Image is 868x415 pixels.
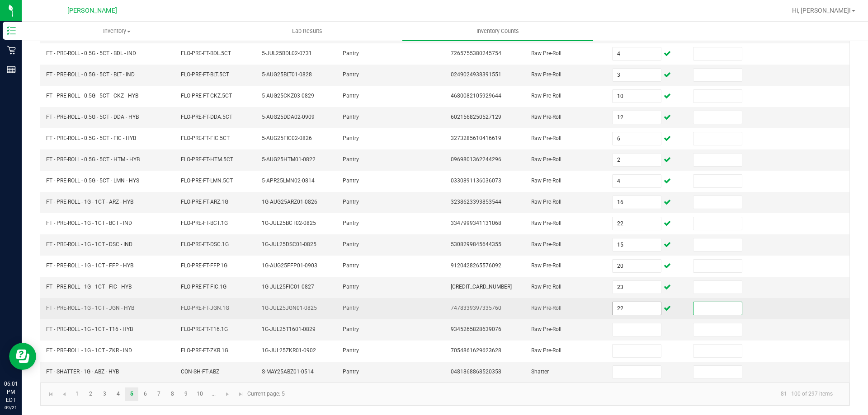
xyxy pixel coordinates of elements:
span: 7054861629623628 [451,347,501,354]
span: Raw Pre-Roll [531,305,561,311]
inline-svg: Reports [7,65,16,74]
span: Raw Pre-Roll [531,135,561,141]
span: FLO-PRE-FT-T16.1G [181,326,228,332]
span: Go to the first page [47,391,55,398]
span: 1G-JUL25ZKR01-0902 [262,347,316,354]
span: Raw Pre-Roll [531,347,561,354]
span: FT - PRE-ROLL - 0.5G - 5CT - LMN - HYS [46,177,139,184]
span: Raw Pre-Roll [531,71,561,78]
a: Page 8 [166,387,179,401]
span: FT - PRE-ROLL - 0.5G - 5CT - DDA - HYB [46,114,139,120]
a: Page 9 [179,387,193,401]
span: Lab Results [280,27,335,35]
span: 1G-JUL25T1601-0829 [262,326,316,332]
kendo-pager: Current page: 5 [40,382,849,406]
span: Raw Pre-Roll [531,220,561,226]
a: Go to the next page [221,387,234,401]
span: Raw Pre-Roll [531,93,561,99]
span: FT - PRE-ROLL - 1G - 1CT - BCT - IND [46,220,132,226]
span: FLO-PRE-FT-DSC.1G [181,241,229,247]
span: 0481868868520358 [451,368,501,375]
span: Raw Pre-Roll [531,199,561,205]
span: Hi, [PERSON_NAME]! [792,7,851,14]
span: 5308299845644355 [451,241,501,247]
span: FLO-PRE-FT-ZKR.1G [181,347,228,354]
span: 1G-JUL25BCT02-0825 [262,220,316,226]
kendo-pager-info: 81 - 100 of 297 items [290,387,840,401]
a: Inventory Counts [402,22,593,41]
span: 5-AUG25HTM01-0822 [262,156,316,163]
a: Page 5 [125,387,138,401]
span: 0249024938391551 [451,71,501,78]
span: Raw Pre-Roll [531,177,561,184]
span: Shatter [531,368,549,375]
span: Raw Pre-Roll [531,241,561,247]
span: 5-APR25LMN02-0814 [262,177,315,184]
span: FLO-PRE-FT-BCT.1G [181,220,228,226]
span: FLO-PRE-FT-JGN.1G [181,305,229,311]
span: Pantry [343,71,359,78]
span: 5-AUG25BLT01-0828 [262,71,312,78]
span: 9120428265576092 [451,262,501,269]
span: 5-AUG25CKZ03-0829 [262,93,314,99]
iframe: Resource center [9,343,36,370]
span: FLO-PRE-FT-FIC.5CT [181,135,230,141]
span: Pantry [343,220,359,226]
span: 5-AUG25DDA02-0909 [262,114,315,120]
span: FT - PRE-ROLL - 1G - 1CT - FIC - HYB [46,284,132,290]
span: Go to the next page [224,391,231,398]
span: FT - PRE-ROLL - 0.5G - 5CT - BLT - IND [46,71,135,78]
a: Page 11 [207,387,220,401]
span: CON-SH-FT-ABZ [181,368,219,375]
span: FT - PRE-ROLL - 0.5G - 5CT - BDL - IND [46,50,136,56]
span: Go to the previous page [61,391,68,398]
span: 3273285610416619 [451,135,501,141]
a: Page 3 [98,387,111,401]
a: Page 10 [193,387,207,401]
span: FLO-PRE-FT-ARZ.1G [181,199,228,205]
span: S-MAY25ABZ01-0514 [262,368,314,375]
a: Page 1 [71,387,84,401]
a: Go to the last page [234,387,247,401]
span: Pantry [343,50,359,56]
span: Pantry [343,368,359,375]
span: 7265755380245754 [451,50,501,56]
a: Inventory [22,22,212,41]
span: FT - PRE-ROLL - 0.5G - 5CT - HTM - HYB [46,156,140,163]
a: Page 4 [112,387,125,401]
span: FT - PRE-ROLL - 0.5G - 5CT - CKZ - HYB [46,93,138,99]
span: Pantry [343,326,359,332]
span: 1G-JUL25JGN01-0825 [262,305,317,311]
span: FLO-PRE-FT-HTM.5CT [181,156,233,163]
span: 1G-AUG25FFP01-0903 [262,262,317,269]
span: FT - PRE-ROLL - 0.5G - 5CT - FIC - HYB [46,135,136,141]
span: FLO-PRE-FT-LMN.5CT [181,177,233,184]
span: Go to the last page [237,391,245,398]
a: Lab Results [212,22,402,41]
span: 1G-JUL25FIC01-0827 [262,284,314,290]
p: 09/21 [4,404,18,411]
span: FT - PRE-ROLL - 1G - 1CT - ZKR - IND [46,347,132,354]
span: [CREDIT_CARD_NUMBER] [451,284,512,290]
span: 0969801362244296 [451,156,501,163]
span: 9345265828639076 [451,326,501,332]
span: Pantry [343,347,359,354]
span: Pantry [343,114,359,120]
span: Pantry [343,305,359,311]
span: 4680082105929644 [451,93,501,99]
span: FLO-PRE-FT-BDL.5CT [181,50,231,56]
span: 3347999341131068 [451,220,501,226]
span: 6021568250527129 [451,114,501,120]
span: [PERSON_NAME] [67,7,117,14]
span: Pantry [343,135,359,141]
p: 06:01 PM EDT [4,380,18,404]
span: Pantry [343,177,359,184]
span: Pantry [343,284,359,290]
span: FLO-PRE-FT-BLT.5CT [181,71,229,78]
a: Go to the previous page [57,387,71,401]
span: Raw Pre-Roll [531,50,561,56]
span: Raw Pre-Roll [531,326,561,332]
span: 1G-JUL25DSC01-0825 [262,241,316,247]
inline-svg: Inventory [7,26,16,35]
span: Pantry [343,93,359,99]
